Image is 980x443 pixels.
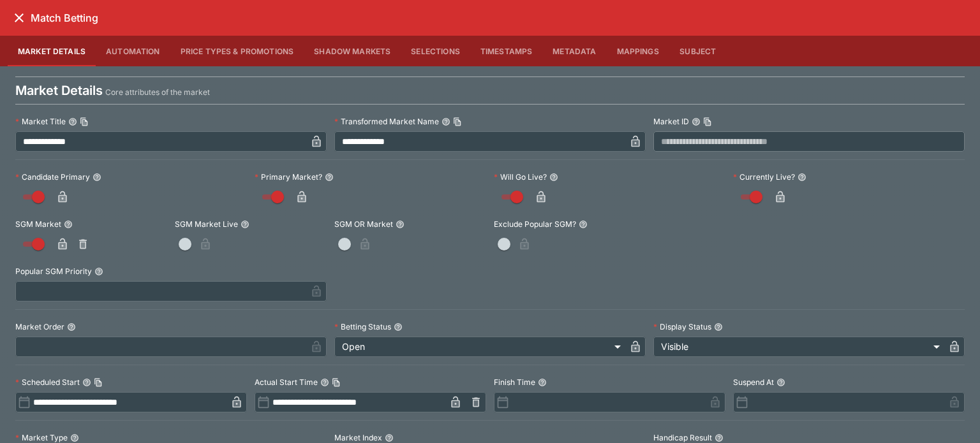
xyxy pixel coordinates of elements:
p: Market Type [15,432,68,443]
button: Actual Start TimeCopy To Clipboard [320,378,329,387]
p: Market Order [15,321,64,332]
button: Currently Live? [798,173,806,182]
p: Will Go Live? [494,171,547,182]
p: Scheduled Start [15,377,80,388]
button: SGM Market Live [241,220,249,229]
h6: Match Betting [31,11,98,25]
p: Suspend At [733,377,774,388]
p: Actual Start Time [255,377,318,388]
button: Copy To Clipboard [94,378,103,387]
div: Open [334,337,625,357]
button: Finish Time [538,378,547,387]
p: Core attributes of the market [105,86,210,99]
p: Display Status [653,321,711,332]
button: SGM OR Market [396,220,405,229]
button: Betting Status [394,323,403,331]
h4: Market Details [15,82,103,99]
button: Exclude Popular SGM? [579,220,588,229]
button: Popular SGM Priority [94,267,103,276]
button: Mappings [607,36,669,66]
button: Selections [401,36,470,66]
button: Copy To Clipboard [332,378,341,387]
button: Market IDCopy To Clipboard [692,117,701,126]
button: Display Status [714,323,723,331]
button: Automation [96,36,170,66]
p: SGM OR Market [334,219,393,229]
p: Finish Time [494,377,535,388]
p: SGM Market [15,219,61,229]
button: Scheduled StartCopy To Clipboard [82,378,91,387]
button: Subject [669,36,727,66]
button: Timestamps [470,36,543,66]
p: Market Title [15,116,66,127]
p: Primary Market? [255,171,322,182]
button: Market Details [8,36,96,66]
button: Primary Market? [325,173,334,182]
p: Exclude Popular SGM? [494,219,576,229]
p: Betting Status [334,321,391,332]
p: Popular SGM Priority [15,266,92,277]
p: Candidate Primary [15,171,90,182]
p: SGM Market Live [175,219,238,229]
button: Market TitleCopy To Clipboard [68,117,77,126]
button: Copy To Clipboard [453,117,462,126]
button: Price Types & Promotions [170,36,304,66]
p: Market ID [653,116,689,127]
button: Market Order [67,323,76,331]
p: Market Index [334,432,382,443]
div: Visible [653,337,944,357]
button: SGM Market [64,220,73,229]
button: Metadata [542,36,606,66]
button: Market Type [70,433,79,442]
button: Suspend At [776,378,785,387]
p: Handicap Result [653,432,712,443]
button: Copy To Clipboard [80,117,89,126]
button: close [8,6,31,29]
button: Transformed Market NameCopy To Clipboard [442,117,450,126]
button: Candidate Primary [93,173,101,182]
button: Handicap Result [715,433,724,442]
button: Market Index [385,433,394,442]
p: Transformed Market Name [334,116,439,127]
button: Will Go Live? [549,173,558,182]
button: Shadow Markets [304,36,401,66]
p: Currently Live? [733,171,795,182]
button: Copy To Clipboard [703,117,712,126]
